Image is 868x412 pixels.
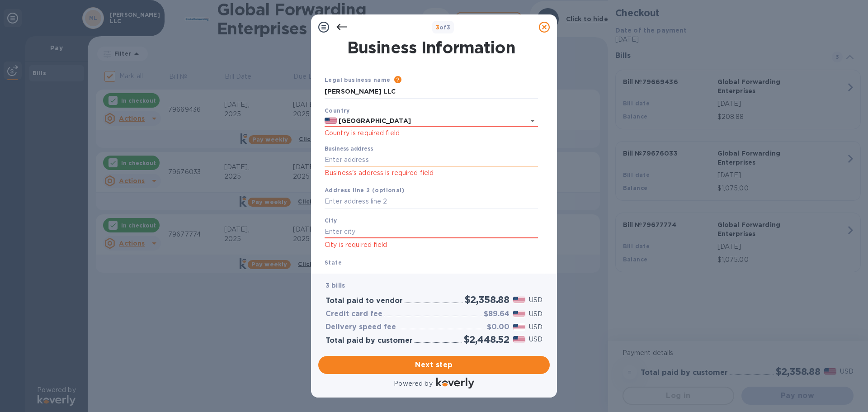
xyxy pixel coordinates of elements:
[325,297,403,305] h3: Total paid to vendor
[325,240,538,250] p: City is required field
[325,85,538,99] input: Enter legal business name
[325,147,373,152] label: Business address
[325,76,391,83] b: Legal business name
[325,168,538,178] p: Business's address is required field
[325,128,538,138] p: Country is required field
[513,311,525,317] img: USD
[394,379,432,388] p: Powered by
[325,259,342,266] b: State
[436,378,474,388] img: Logo
[436,24,439,31] span: 3
[337,115,513,127] input: Select country
[436,24,451,31] b: of 3
[325,107,350,114] b: Country
[325,118,337,124] img: US
[325,310,382,318] h3: Credit card fee
[325,336,413,345] h3: Total paid by customer
[529,335,542,344] p: USD
[529,309,542,319] p: USD
[465,294,509,305] h2: $2,358.88
[513,297,525,303] img: USD
[529,322,542,332] p: USD
[513,336,525,342] img: USD
[513,324,525,330] img: USD
[487,323,509,331] h3: $0.00
[325,360,542,370] span: Next step
[464,334,509,345] h2: $2,448.52
[325,323,396,331] h3: Delivery speed fee
[323,38,540,57] h1: Business Information
[484,310,509,318] h3: $89.64
[325,282,345,289] b: 3 bills
[325,217,337,224] b: City
[325,153,538,166] input: Enter address
[526,114,539,127] button: Open
[529,295,542,305] p: USD
[325,225,538,239] input: Enter city
[325,187,405,194] b: Address line 2 (optional)
[325,195,538,208] input: Enter address line 2
[318,356,550,374] button: Next step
